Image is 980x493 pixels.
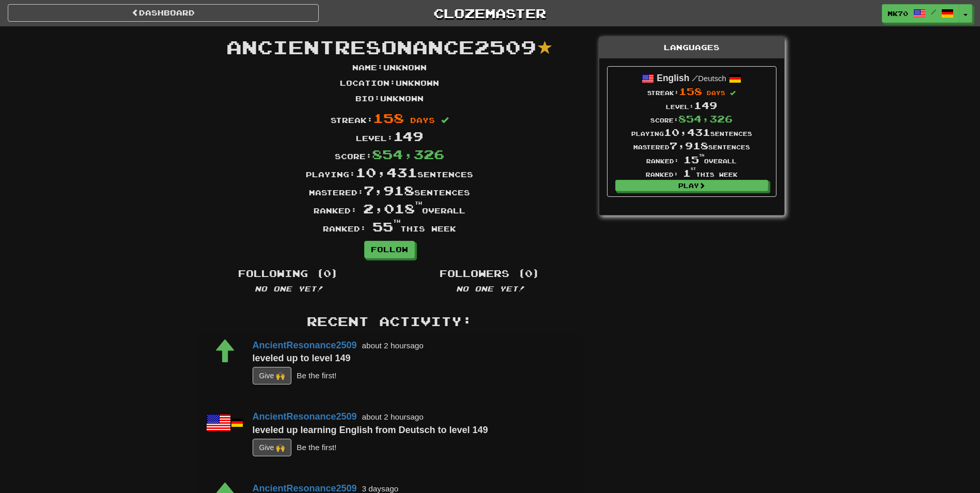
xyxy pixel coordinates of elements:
[373,110,404,126] span: 158
[678,113,733,125] span: 854,326
[364,182,414,198] span: 7,918
[372,219,400,234] span: 55
[699,153,704,157] sup: th
[664,127,710,138] span: 10,431
[692,73,698,83] span: /
[297,371,336,380] small: Be the first!
[364,241,415,258] a: Follow
[657,73,689,83] strong: English
[253,439,292,456] button: Give 🙌
[691,167,696,171] sup: st
[340,78,439,88] p: Location : Unknown
[196,269,382,279] h4: Following (0)
[362,484,399,493] small: 3 days ago
[393,128,423,144] span: 149
[253,411,357,422] a: AncientResonance2509
[707,89,725,96] span: days
[255,284,323,293] em: No one yet!
[253,425,488,435] strong: leveled up learning English from Deutsch to level 149
[730,90,736,96] span: Streak includes today.
[882,4,959,23] a: MK70 /
[253,340,357,350] a: AncientResonance2509
[8,4,319,22] a: Dashboard
[397,269,583,279] h4: Followers (0)
[692,74,726,83] small: Deutsch
[188,199,591,218] div: Ranked: overall
[683,167,696,179] span: 1
[362,341,424,350] small: about 2 hours ago
[352,63,427,73] p: Name : Unknown
[631,139,752,152] div: Mastered sentences
[226,36,536,58] span: AncientResonance2509
[188,218,591,236] div: Ranked: this week
[363,201,422,216] span: 2,018
[297,442,336,451] small: Be the first!
[253,353,351,363] strong: leveled up to level 149
[631,166,752,180] div: Ranked: this week
[931,8,936,16] span: /
[355,94,424,104] p: Bio : Unknown
[888,9,908,18] span: MK70
[694,100,717,111] span: 149
[631,153,752,166] div: Ranked: overall
[188,163,591,181] div: Playing: sentences
[188,181,591,199] div: Mastered: sentences
[631,85,752,98] div: Streak:
[599,37,784,58] div: Languages
[188,109,591,127] div: Streak:
[188,145,591,163] div: Score:
[683,154,704,165] span: 15
[631,99,752,112] div: Level:
[631,112,752,126] div: Score:
[362,412,424,421] small: about 2 hours ago
[670,140,708,151] span: 7,918
[334,4,645,22] a: Clozemaster
[372,146,444,162] span: 854,326
[415,201,422,206] sup: th
[393,219,400,224] sup: th
[355,164,417,180] span: 10,431
[456,284,524,293] em: No one yet!
[615,180,768,191] a: Play
[196,315,583,328] h3: Recent Activity:
[188,127,591,145] div: Level:
[410,116,435,125] span: days
[253,367,292,384] button: Give 🙌
[631,126,752,139] div: Playing sentences
[679,86,702,97] span: 158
